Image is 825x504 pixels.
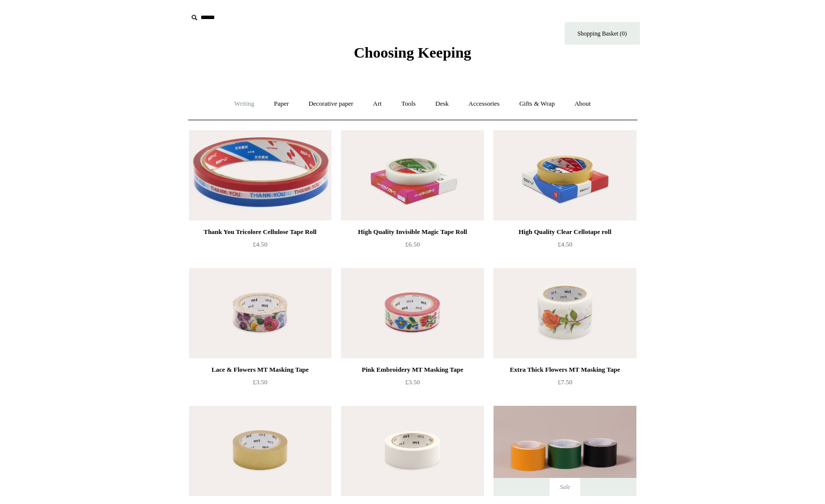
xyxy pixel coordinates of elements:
[550,478,580,496] span: Sale
[493,226,636,267] a: High Quality Clear Cellotape roll £4.50
[341,130,483,220] a: High Quality Invisible Magic Tape Roll High Quality Invisible Magic Tape Roll
[405,240,420,248] span: £6.50
[192,364,329,376] div: Lace & Flowers MT Masking Tape
[459,91,509,117] a: Accessories
[493,130,636,220] img: High Quality Clear Cellotape roll
[558,240,572,248] span: £4.50
[341,268,483,358] img: Pink Embroidery MT Masking Tape
[225,91,263,117] a: Writing
[493,406,636,496] a: Toile Bookbinding Tape Toile Bookbinding Tape Sale
[189,406,332,496] a: Gold MT Masking Tape Gold MT Masking Tape
[189,268,332,358] a: Lace & Flowers MT Masking Tape Lace & Flowers MT Masking Tape
[493,268,636,358] a: Extra Thick Flowers MT Masking Tape Extra Thick Flowers MT Masking Tape
[426,91,458,117] a: Desk
[493,130,636,220] a: High Quality Clear Cellotape roll High Quality Clear Cellotape roll
[189,406,332,496] img: Gold MT Masking Tape
[510,91,564,117] a: Gifts & Wrap
[354,44,471,61] span: Choosing Keeping
[253,240,267,248] span: £4.50
[189,268,332,358] img: Lace & Flowers MT Masking Tape
[189,130,332,220] img: Thank You Tricolore Cellulose Tape Roll
[341,130,483,220] img: High Quality Invisible Magic Tape Roll
[354,52,471,59] a: Choosing Keeping
[192,226,329,238] div: Thank You Tricolore Cellulose Tape Roll
[496,226,633,238] div: High Quality Clear Cellotape roll
[493,406,636,496] img: Toile Bookbinding Tape
[496,364,633,376] div: Extra Thick Flowers MT Masking Tape
[493,364,636,405] a: Extra Thick Flowers MT Masking Tape £7.50
[493,268,636,358] img: Extra Thick Flowers MT Masking Tape
[341,268,483,358] a: Pink Embroidery MT Masking Tape Pink Embroidery MT Masking Tape
[341,226,483,267] a: High Quality Invisible Magic Tape Roll £6.50
[265,91,298,117] a: Paper
[299,91,362,117] a: Decorative paper
[392,91,425,117] a: Tools
[341,364,483,405] a: Pink Embroidery MT Masking Tape £3.50
[565,91,600,117] a: About
[253,378,267,386] span: £3.50
[341,406,483,496] a: White MT Masking Tape White MT Masking Tape
[364,91,391,117] a: Art
[565,22,640,45] a: Shopping Basket (0)
[344,226,481,238] div: High Quality Invisible Magic Tape Roll
[189,226,332,267] a: Thank You Tricolore Cellulose Tape Roll £4.50
[341,406,483,496] img: White MT Masking Tape
[189,364,332,405] a: Lace & Flowers MT Masking Tape £3.50
[405,378,420,386] span: £3.50
[189,130,332,220] a: Thank You Tricolore Cellulose Tape Roll Thank You Tricolore Cellulose Tape Roll
[558,378,572,386] span: £7.50
[344,364,481,376] div: Pink Embroidery MT Masking Tape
